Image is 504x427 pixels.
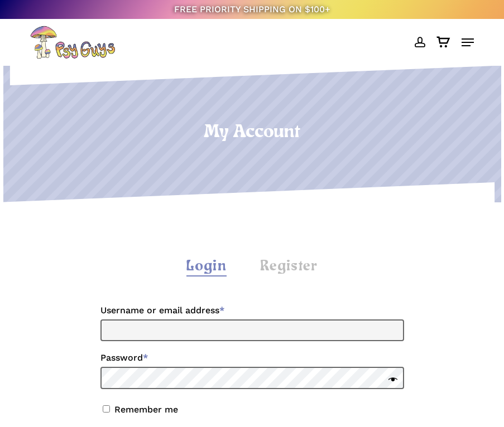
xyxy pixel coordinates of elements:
[100,302,404,319] label: Username or email address
[186,257,227,276] div: Login
[462,37,474,48] a: Navigation Menu
[114,404,178,415] label: Remember me
[100,349,404,367] label: Password
[431,26,456,59] a: Cart
[30,26,115,59] img: PsyGuys
[260,257,318,276] div: Register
